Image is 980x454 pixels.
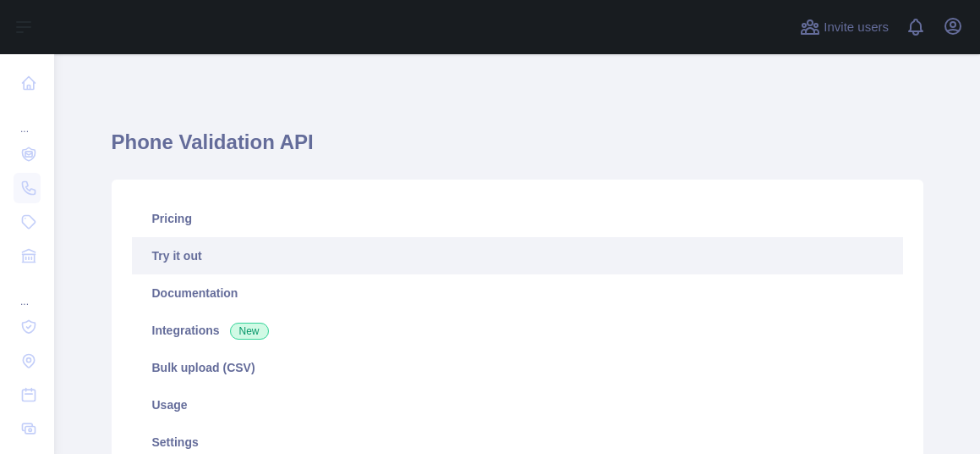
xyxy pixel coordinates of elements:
a: Integrations New [132,312,903,349]
a: Pricing [132,200,903,237]
span: New [230,323,269,340]
h1: Phone Validation API [112,129,923,169]
a: Try it out [132,237,903,274]
div: ... [14,102,41,136]
span: Invite users [824,18,889,37]
div: ... [14,274,41,308]
a: Documentation [132,274,903,312]
a: Usage [132,386,903,424]
button: Invite users [797,14,892,41]
a: Bulk upload (CSV) [132,349,903,386]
